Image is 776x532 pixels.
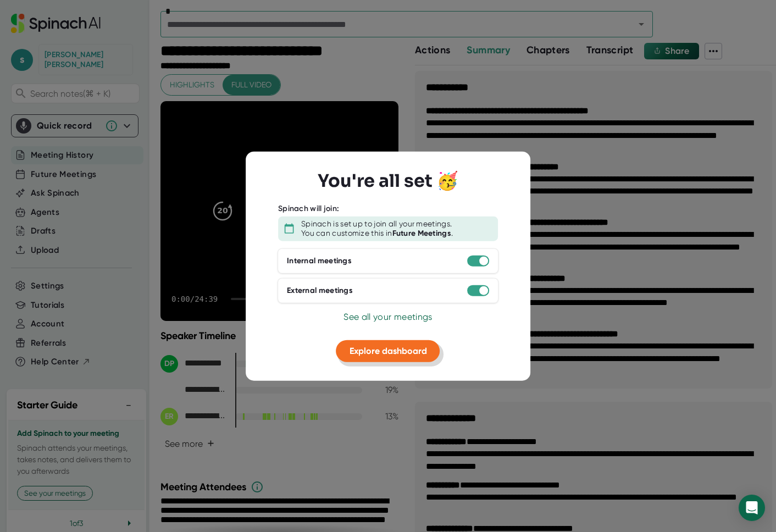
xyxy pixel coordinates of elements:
div: You can customize this in . [301,229,453,239]
button: See all your meetings [343,310,432,323]
div: Internal meetings [287,256,352,266]
button: Explore dashboard [336,340,440,362]
div: Open Intercom Messenger [739,495,765,521]
span: See all your meetings [343,311,432,322]
div: External meetings [287,286,353,296]
h3: You're all set 🥳 [318,170,458,191]
div: Spinach is set up to join all your meetings. [301,219,452,229]
span: Explore dashboard [350,345,427,356]
b: Future Meetings [392,229,452,238]
div: Spinach will join: [278,204,339,214]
